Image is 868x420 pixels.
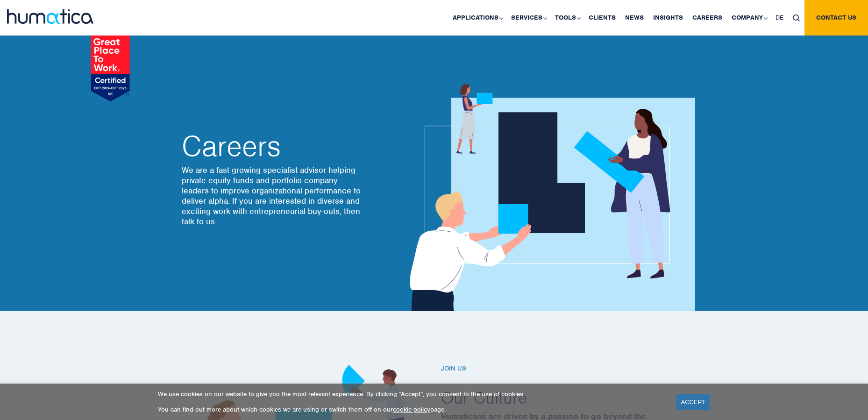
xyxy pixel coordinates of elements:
[182,165,364,227] p: We are a fast growing specialist advisor helping private equity funds and portfolio company leade...
[393,406,430,413] a: cookie policy
[401,84,695,311] img: about_banner1
[676,394,711,410] a: ACCEPT
[158,390,665,398] p: We use cookies on our website to give you the most relevant experience. By clicking “Accept”, you...
[7,9,93,24] img: logo
[793,14,800,21] img: search_icon
[182,132,364,160] h2: Careers
[441,365,693,373] h6: Join us
[776,14,783,21] span: DE
[158,406,665,413] p: You can find out more about which cookies we are using or switch them off on our page.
